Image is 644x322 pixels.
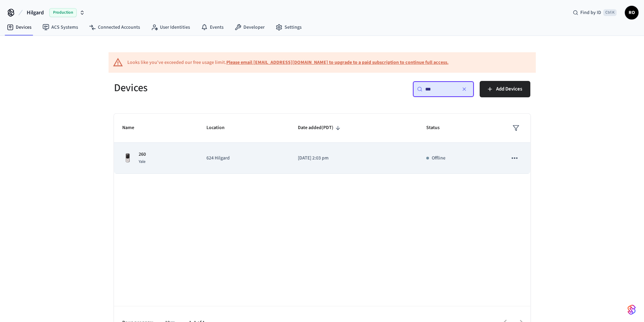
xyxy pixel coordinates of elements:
[206,123,233,133] span: Location
[270,21,307,33] a: Settings
[567,6,622,19] div: Find by IDCtrl K
[37,21,84,33] a: ACS Systems
[432,155,445,162] p: Offline
[49,8,77,17] span: Production
[580,9,601,16] span: Find by ID
[298,155,410,162] p: [DATE] 2:03 pm
[626,6,638,19] span: RO
[84,21,146,33] a: Connected Accounts
[603,9,617,16] span: Ctrl K
[146,21,195,33] a: User Identities
[480,81,530,97] button: Add Devices
[229,21,270,33] a: Developer
[195,21,229,33] a: Events
[226,59,449,66] a: Please email [EMAIL_ADDRESS][DOMAIN_NAME] to upgrade to a paid subscription to continue full access.
[114,81,318,95] h5: Devices
[122,153,133,164] img: Yale Assure Touchscreen Wifi Smart Lock, Satin Nickel, Front
[139,151,146,158] p: 260
[127,59,449,66] div: Looks like you've exceeded our free usage limit.
[122,123,143,133] span: Name
[625,6,639,19] button: RO
[114,114,530,174] table: sticky table
[426,123,449,133] span: Status
[139,159,146,165] span: Yale
[1,21,37,33] a: Devices
[298,123,342,133] span: Date added(PDT)
[27,9,44,17] span: Hilgard
[628,304,636,315] img: SeamLogoGradient.69752ec5.svg
[496,85,522,94] span: Add Devices
[206,155,281,162] p: 624 Hilgard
